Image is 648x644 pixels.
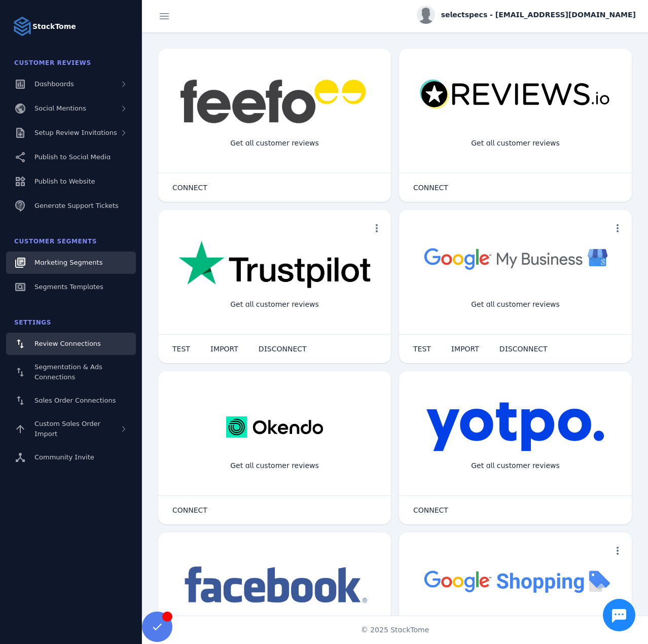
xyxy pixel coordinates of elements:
button: TEST [162,339,200,359]
span: © 2025 StackTome [361,625,429,635]
span: CONNECT [172,507,207,514]
img: feefo.png [178,79,371,124]
span: Custom Sales Order Import [34,420,100,438]
img: googleshopping.png [419,563,611,599]
span: CONNECT [413,507,448,514]
img: profile.jpg [417,6,435,24]
button: CONNECT [162,500,218,520]
img: googlebusiness.png [419,240,611,276]
span: IMPORT [210,345,238,352]
a: Publish to Website [6,170,136,193]
span: Publish to Social Media [34,153,111,161]
button: TEST [403,339,441,359]
a: Marketing Segments [6,252,136,274]
div: Import Products from Google [455,614,575,640]
button: CONNECT [403,177,458,198]
span: Dashboards [34,80,74,88]
div: Get all customer reviews [222,130,327,157]
button: DISCONNECT [489,339,558,359]
span: IMPORT [451,345,479,352]
img: yotpo.png [426,402,605,452]
span: Setup Review Invitations [34,129,117,136]
button: more [607,218,628,238]
button: CONNECT [403,500,458,520]
span: DISCONNECT [499,345,548,352]
span: Social Mentions [34,104,86,112]
a: Segments Templates [6,276,136,298]
button: IMPORT [441,339,489,359]
strong: StackTome [32,21,76,32]
a: Segmentation & Ads Connections [6,357,136,387]
button: IMPORT [200,339,248,359]
a: Sales Order Connections [6,389,136,412]
img: okendo.webp [226,402,323,452]
span: Generate Support Tickets [34,202,119,209]
img: facebook.png [178,563,371,608]
div: Get all customer reviews [463,291,568,318]
span: Sales Order Connections [34,397,116,404]
img: Logo image [12,16,32,37]
span: TEST [413,345,431,352]
span: Customer Reviews [14,59,91,66]
span: Segmentation & Ads Connections [34,363,102,381]
button: CONNECT [162,177,218,198]
div: Get all customer reviews [463,130,568,157]
button: DISCONNECT [248,339,317,359]
div: Get all customer reviews [222,452,327,479]
a: Review Connections [6,333,136,355]
span: TEST [172,345,190,352]
button: more [367,218,387,238]
a: Publish to Social Media [6,146,136,168]
span: Segments Templates [34,283,103,291]
div: Get all customer reviews [463,452,568,479]
span: Review Connections [34,340,101,347]
span: Community Invite [34,453,94,461]
button: more [607,541,628,561]
span: Customer Segments [14,238,97,245]
img: trustpilot.png [178,240,371,290]
span: CONNECT [172,184,207,191]
span: Settings [14,319,51,326]
img: reviewsio.svg [419,79,611,110]
span: Marketing Segments [34,259,102,266]
div: Get all customer reviews [222,291,327,318]
span: CONNECT [413,184,448,191]
span: Publish to Website [34,177,95,185]
span: DISCONNECT [259,345,307,352]
button: selectspecs - [EMAIL_ADDRESS][DOMAIN_NAME] [417,6,636,24]
span: selectspecs - [EMAIL_ADDRESS][DOMAIN_NAME] [441,10,636,20]
a: Community Invite [6,446,136,469]
a: Generate Support Tickets [6,195,136,217]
